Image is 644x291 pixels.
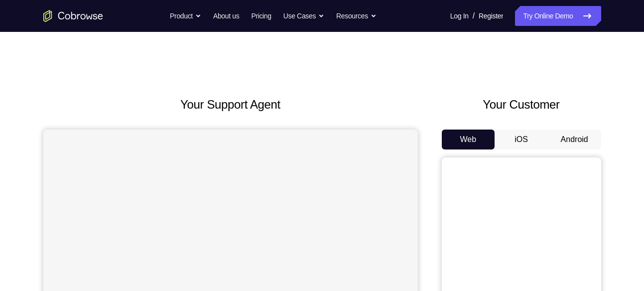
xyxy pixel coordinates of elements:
[170,6,201,26] button: Product
[213,6,239,26] a: About us
[495,130,548,149] button: iOS
[283,6,324,26] button: Use Cases
[43,96,418,114] h2: Your Support Agent
[43,10,103,22] a: Go to the home page
[442,96,601,114] h2: Your Customer
[450,6,469,26] a: Log In
[442,130,495,149] button: Web
[251,6,271,26] a: Pricing
[515,6,601,26] a: Try Online Demo
[548,130,601,149] button: Android
[479,6,503,26] a: Register
[336,6,377,26] button: Resources
[473,10,475,22] span: /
